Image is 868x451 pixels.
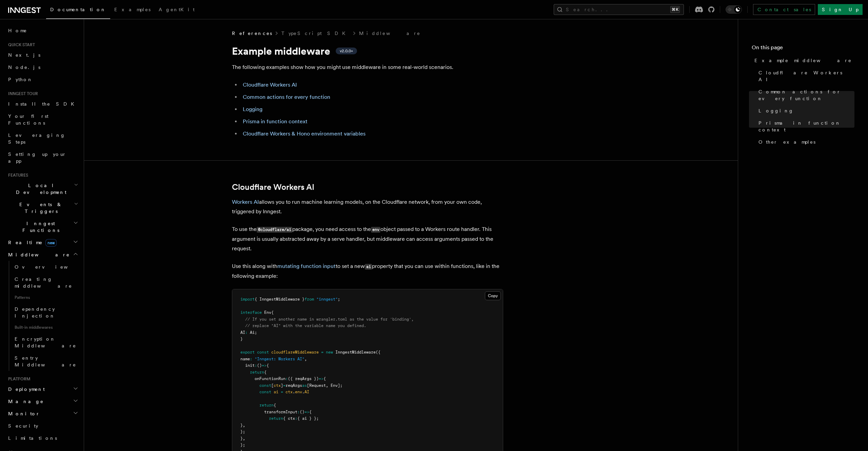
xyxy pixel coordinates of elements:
[5,182,74,196] span: Local Development
[554,4,684,15] button: Search...⌘K
[243,106,262,112] a: Logging
[240,429,245,434] span: };
[12,273,80,292] a: Creating middleware
[232,182,314,192] a: Cloudflare Workers AI
[756,105,854,117] a: Logging
[45,239,57,247] span: new
[371,227,380,233] code: env
[5,408,80,420] button: Monitor
[12,333,80,352] a: Encryption Middleware
[255,357,304,361] span: "Inngest: Workers AI"
[5,61,80,73] a: Node.js
[245,330,248,335] span: :
[259,390,271,394] span: const
[281,390,283,394] span: =
[5,148,80,167] a: Setting up your app
[15,306,55,319] span: Dependency Injection
[331,383,338,388] span: Env
[309,383,326,388] span: Request
[319,376,323,381] span: =>
[304,357,307,361] span: ,
[756,86,854,105] a: Common actions for every function
[338,383,342,388] span: ];
[297,416,319,421] span: { ai } };
[8,435,57,441] span: Limitations
[8,113,48,126] span: Your first Functions
[250,370,264,375] span: return
[338,297,340,302] span: ;
[5,73,80,86] a: Python
[255,330,257,335] span: ;
[752,54,854,67] a: Example middleware
[257,350,269,355] span: const
[335,350,376,355] span: InngestMiddleware
[304,390,309,394] span: AI
[753,4,815,15] a: Contact sales
[8,27,27,34] span: Home
[293,390,295,394] span: .
[255,363,257,368] span: :
[12,352,80,371] a: Sentry Middleware
[250,330,255,335] span: Ai
[5,398,44,405] span: Manage
[232,199,259,205] a: Workers AI
[243,436,245,441] span: ,
[8,52,40,58] span: Next.js
[12,303,80,322] a: Dependency Injection
[8,101,78,107] span: Install the SDK
[243,423,245,428] span: ,
[50,7,106,12] span: Documentation
[232,224,503,253] p: To use the package, you need access to the object passed to a Workers route handler. This argumen...
[376,350,380,355] span: ({
[5,236,80,249] button: Realtimenew
[295,416,297,421] span: :
[264,410,297,414] span: transformInput
[250,357,252,361] span: :
[304,297,314,302] span: from
[240,423,243,428] span: }
[5,261,80,371] div: Middleware
[5,395,80,408] button: Manage
[5,49,80,61] a: Next.js
[285,390,293,394] span: ctx
[240,330,245,335] span: AI
[5,91,38,96] span: Inngest tour
[5,249,80,261] button: Middleware
[297,410,300,414] span: :
[307,383,309,388] span: [
[756,117,854,136] a: Prisma in function context
[5,217,80,236] button: Inngest Functions
[240,297,255,302] span: import
[309,410,312,414] span: {
[288,376,319,381] span: ({ reqArgs })
[302,383,307,388] span: as
[15,336,76,348] span: Encryption Middleware
[232,45,503,57] h1: Example middleware
[264,370,267,375] span: {
[5,179,80,198] button: Local Development
[15,355,76,367] span: Sentry Middleware
[269,416,283,421] span: return
[818,4,863,15] a: Sign Up
[243,82,297,88] a: Cloudflare Workers AI
[321,350,323,355] span: =
[114,7,151,12] span: Examples
[15,276,72,289] span: Creating middleware
[232,197,503,216] p: allows you to run machine learning models, on the Cloudflare network, from your own code, trigger...
[8,77,33,82] span: Python
[257,227,292,233] code: @cloudflare/ai
[756,67,854,86] a: Cloudflare Workers AI
[326,383,328,388] span: ,
[155,2,199,18] a: AgentKit
[240,436,243,441] span: }
[232,261,503,281] p: Use this along with to set a new property that you can use within functions, like in the followin...
[240,337,243,341] span: }
[8,65,40,70] span: Node.js
[758,88,854,102] span: Common actions for every function
[8,423,38,429] span: Security
[283,416,295,421] span: { ctx
[8,132,65,145] span: Leveraging Steps
[302,390,304,394] span: .
[754,57,852,64] span: Example middleware
[274,383,281,388] span: ctx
